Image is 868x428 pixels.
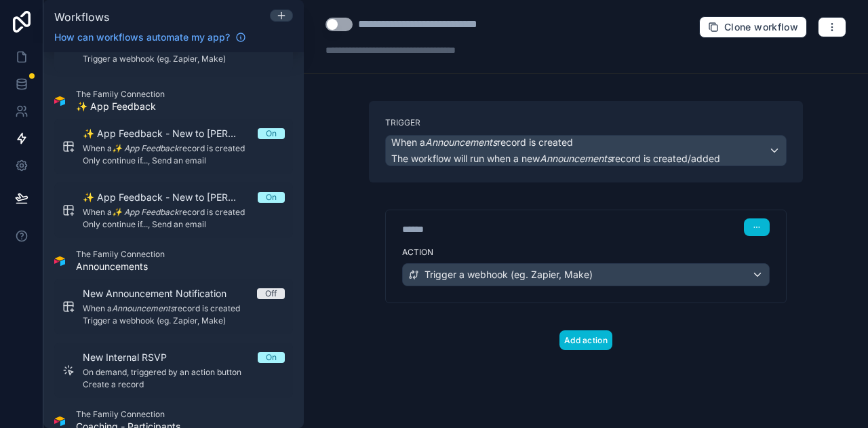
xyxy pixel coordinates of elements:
[559,330,612,350] button: Add action
[391,136,573,149] span: When a record is created
[385,135,787,166] button: When aAnnouncementsrecord is createdThe workflow will run when a newAnnouncementsrecord is create...
[425,136,497,148] em: Announcements
[391,153,720,164] span: The workflow will run when a new record is created/added
[402,247,770,258] label: Action
[425,268,593,281] span: Trigger a webhook (eg. Zapier, Make)
[385,117,787,128] label: Trigger
[699,16,807,38] button: Clone workflow
[402,263,770,286] button: Trigger a webhook (eg. Zapier, Make)
[54,31,230,44] span: How can workflows automate my app?
[54,10,109,24] span: Workflows
[724,21,798,33] span: Clone workflow
[540,153,612,164] em: Announcements
[49,31,252,44] a: How can workflows automate my app?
